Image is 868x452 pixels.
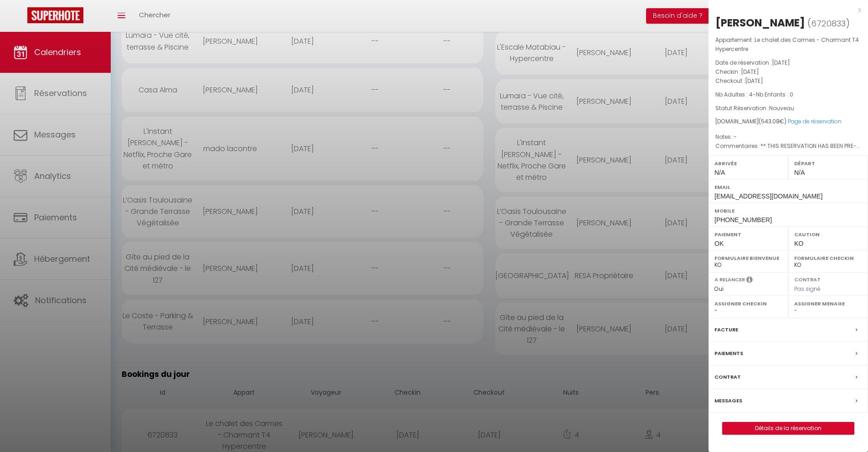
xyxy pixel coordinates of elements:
label: Contrat [794,276,821,282]
label: Mobile [714,206,862,215]
span: Le chalet des Carmes - Charmant T4 Hypercentre [715,36,859,53]
label: Assigner Menage [794,299,862,308]
span: Nb Adultes : 4 [715,91,753,98]
span: [EMAIL_ADDRESS][DOMAIN_NAME] [714,193,822,200]
label: Assigner Checkin [714,299,782,308]
label: Formulaire Checkin [794,254,862,263]
p: Statut Réservation : [715,104,861,113]
a: Page de réservation [788,117,842,125]
span: N/A [794,169,805,176]
span: Nouveau [769,104,794,112]
p: Checkin : [715,67,861,76]
label: Caution [794,230,862,239]
label: Paiement [714,230,782,239]
span: ( €) [759,117,786,125]
span: OK [714,240,724,247]
button: Ouvrir le widget de chat LiveChat [7,4,35,31]
label: Messages [714,396,742,406]
a: Détails de la réservation [723,422,854,434]
label: Départ [794,159,862,168]
label: A relancer [714,276,745,284]
label: Contrat [714,372,741,382]
i: Sélectionner OUI si vous souhaiter envoyer les séquences de messages post-checkout [746,276,753,286]
span: 543.08 [761,117,780,125]
span: Pas signé [794,285,821,293]
p: Appartement : [715,36,861,54]
label: Email [714,183,862,192]
span: Nb Enfants : 0 [756,91,793,98]
p: Date de réservation : [715,58,861,67]
div: [PERSON_NAME] [715,15,805,30]
span: 6720833 [811,18,846,29]
div: [DOMAIN_NAME] [715,117,861,126]
div: x [709,5,861,15]
label: Facture [714,325,738,335]
span: N/A [714,169,725,176]
span: [PHONE_NUMBER] [714,216,772,223]
p: - [715,90,861,99]
p: Notes : [715,132,861,142]
button: Détails de la réservation [722,422,854,435]
span: [DATE] [741,68,759,76]
p: Commentaires : [715,142,861,151]
label: Arrivée [714,159,782,168]
span: - [734,133,737,141]
span: ( ) [807,17,850,30]
label: Formulaire Bienvenue [714,254,782,263]
span: [DATE] [772,59,790,66]
p: Checkout : [715,76,861,86]
label: Paiements [714,349,743,358]
span: [DATE] [745,77,763,85]
span: KO [794,240,803,247]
